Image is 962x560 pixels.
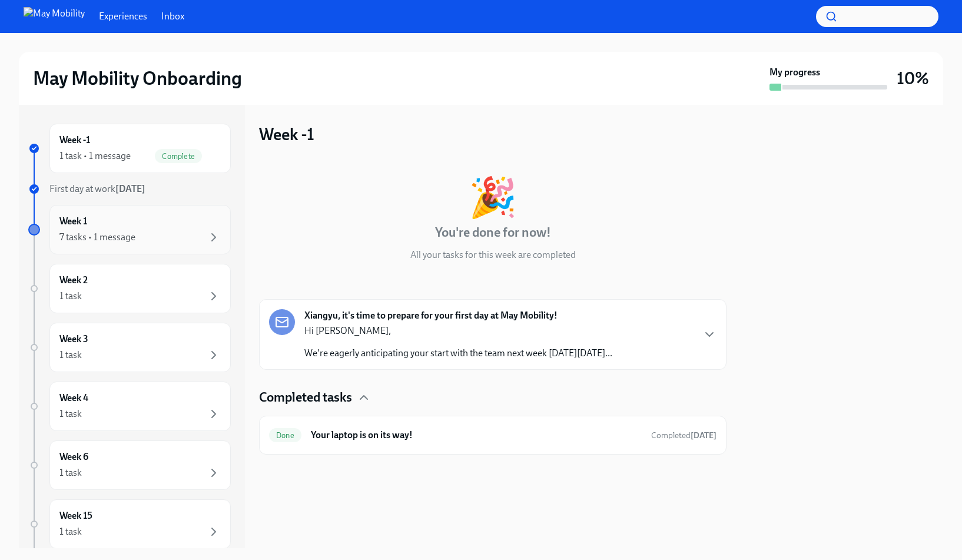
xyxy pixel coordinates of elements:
h6: Week 15 [59,509,92,522]
div: Completed tasks [259,389,727,406]
div: 🎉 [469,178,517,217]
h6: Week 6 [59,450,88,463]
h6: Week 2 [59,274,88,287]
h4: You're done for now! [435,224,551,241]
a: First day at work[DATE] [28,183,231,195]
div: 1 task [59,349,82,362]
strong: My progress [769,66,820,79]
strong: Xiangyu, it's time to prepare for your first day at May Mobility! [304,309,558,322]
a: Week 41 task [28,382,231,431]
div: 1 task [59,407,82,420]
img: May Mobility [24,7,85,26]
div: 1 task [59,525,82,538]
a: Week 151 task [28,499,231,549]
span: Completed [651,430,716,440]
h6: Your laptop is on its way! [311,429,642,442]
a: Week 21 task [28,264,231,313]
h4: Completed tasks [259,389,352,406]
a: Experiences [99,10,147,23]
a: Week 61 task [28,440,231,490]
p: All your tasks for this week are completed [410,248,576,261]
h6: Week -1 [59,134,90,147]
p: We're eagerly anticipating your start with the team next week [DATE][DATE]... [304,347,612,360]
h6: Week 4 [59,392,88,405]
span: September 29th, 2025 21:40 [651,430,716,441]
span: First day at work [49,183,145,194]
div: 1 task [59,290,82,303]
h3: Week -1 [259,124,314,145]
h3: 10% [897,68,929,89]
strong: [DATE] [115,183,145,194]
a: DoneYour laptop is on its way!Completed[DATE] [269,426,716,445]
div: 1 task [59,466,82,479]
span: Complete [155,152,202,161]
a: Inbox [161,10,184,23]
span: Done [269,431,301,440]
div: 1 task • 1 message [59,150,131,163]
strong: [DATE] [691,430,716,440]
p: Hi [PERSON_NAME], [304,324,612,337]
a: Week -11 task • 1 messageComplete [28,124,231,173]
h2: May Mobility Onboarding [33,67,242,90]
h6: Week 1 [59,215,87,228]
div: 7 tasks • 1 message [59,231,135,244]
a: Week 31 task [28,323,231,372]
h6: Week 3 [59,333,88,346]
a: Week 17 tasks • 1 message [28,205,231,254]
